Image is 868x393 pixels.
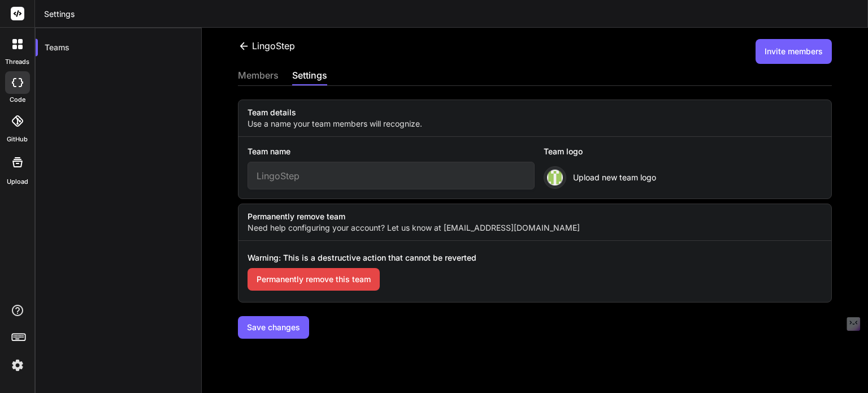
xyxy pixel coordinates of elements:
[7,177,28,187] label: Upload
[8,356,27,375] img: settings
[238,39,295,53] div: LingoStep
[573,172,656,183] span: Upload new team logo
[248,268,380,291] button: Permanently remove this team
[238,316,309,339] button: Save changes
[544,146,652,166] div: Team logo
[248,162,535,189] input: Enter Team name
[238,118,831,129] label: Use a name your team members will recognize.
[756,39,832,64] button: Invite members
[292,68,327,84] div: settings
[36,35,201,60] div: Teams
[5,57,29,67] label: threads
[7,135,28,144] label: GitHub
[547,170,563,185] img: logo
[10,95,25,105] label: code
[238,211,831,222] label: Permanently remove team
[248,146,290,162] label: Team name
[248,252,476,268] span: Warning: This is a destructive action that cannot be reverted
[238,68,279,84] div: members
[238,107,831,118] label: Team details
[238,222,831,234] label: Need help configuring your account? Let us know at [EMAIL_ADDRESS][DOMAIN_NAME]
